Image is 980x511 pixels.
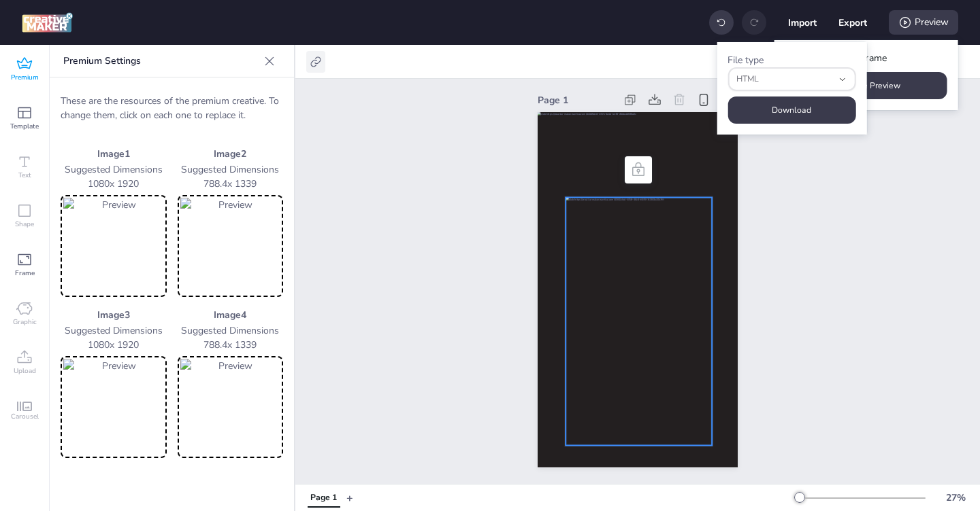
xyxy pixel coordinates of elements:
span: Shape [15,219,34,230]
img: Preview [63,198,164,294]
p: Image 2 [178,147,284,161]
img: Preview [63,359,164,455]
p: 788.4 x 1339 [178,338,284,352]
p: Suggested Dimensions [178,323,284,338]
button: fileType [728,67,855,91]
p: Premium Settings [63,45,259,77]
p: Suggested Dimensions [178,162,284,177]
p: 1080 x 1920 [61,177,167,191]
span: Graphic [13,317,37,328]
span: With mobile frame [804,51,887,65]
img: Preview [180,198,281,294]
div: 27 % [939,491,972,505]
button: Generate Preview [785,72,947,99]
div: Tabs [301,486,346,510]
img: Preview [180,359,281,455]
div: Page 1 [310,492,337,504]
img: logo Creative Maker [22,12,73,33]
p: These are the resources of the premium creative. To change them, click on each one to replace it. [61,94,283,122]
button: Download [728,96,855,124]
button: + [346,486,353,510]
p: Suggested Dimensions [61,323,167,338]
span: Premium [11,72,39,83]
span: Carousel [11,411,39,422]
label: File type [728,54,764,67]
div: Page 1 [538,93,615,107]
div: Preview [889,10,958,35]
span: Frame [15,268,35,279]
button: Export [838,8,867,37]
p: 788.4 x 1339 [178,177,284,191]
p: 1080 x 1920 [61,338,167,352]
p: Image 4 [178,308,284,322]
span: Text [18,170,31,181]
span: Upload [14,366,36,376]
p: Suggested Dimensions [61,162,167,177]
button: Import [788,8,817,37]
p: Image 3 [61,308,167,322]
p: Image 1 [61,147,167,161]
span: Template [10,121,39,132]
span: HTML [736,73,833,86]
